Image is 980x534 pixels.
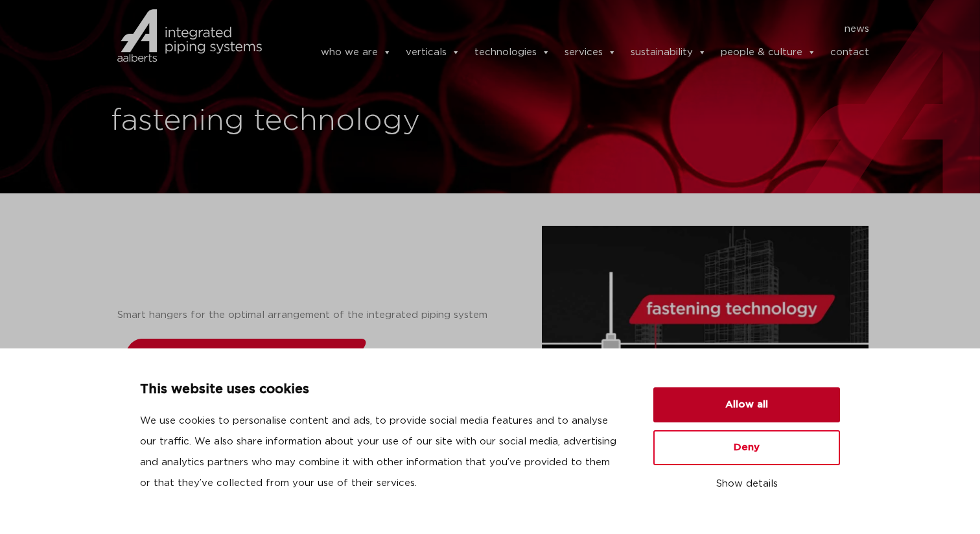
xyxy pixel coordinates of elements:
p: This website uses cookies [140,380,622,400]
a: services [565,40,616,66]
button: Deny [653,430,840,465]
a: who we are [321,40,391,66]
a: sustainability [631,40,706,66]
a: news [845,19,869,40]
a: contact us for fastening technology [114,339,370,369]
a: contact [830,40,869,66]
button: Allow all [653,387,840,422]
button: Show details [653,473,840,495]
a: technologies [474,40,550,66]
div: Smart hangers for the optimal arrangement of the integrated piping system [117,305,535,326]
a: people & culture [721,40,816,66]
nav: Menu [281,19,869,40]
p: We use cookies to personalise content and ads, to provide social media features and to analyse ou... [140,411,622,494]
a: verticals [406,40,460,66]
